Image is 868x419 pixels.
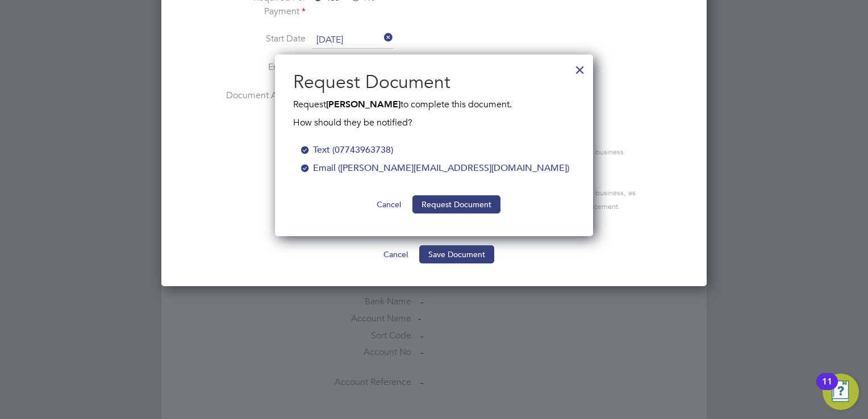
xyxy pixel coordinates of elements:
[313,161,569,175] div: Email ([PERSON_NAME][EMAIL_ADDRESS][DOMAIN_NAME])
[220,32,306,47] label: Start Date
[293,98,575,129] div: Request to complete this document.
[313,143,393,157] div: Text (07743963738)
[419,245,494,263] button: Save Document
[368,195,410,213] button: Cancel
[326,99,400,110] b: [PERSON_NAME]
[293,111,575,129] div: How should they be notified?
[412,195,500,213] button: Request Document
[823,374,859,410] button: Open Resource Center, 11 new notifications
[374,245,417,263] button: Cancel
[220,60,306,75] label: End Date
[822,382,832,396] div: 11
[312,32,393,49] input: Select one
[220,89,306,223] label: Document Access
[293,70,575,94] h2: Request Document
